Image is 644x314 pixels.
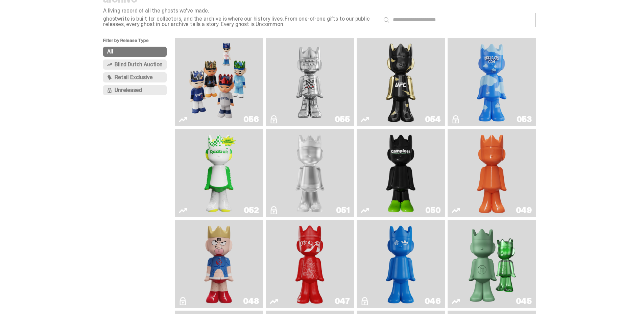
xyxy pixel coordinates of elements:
a: I Was There SummerSlam [270,41,350,123]
div: 045 [516,297,532,305]
a: ghooooost [452,41,532,123]
a: Skip [270,222,350,305]
div: 047 [335,297,350,305]
img: Schrödinger's ghost: Orange Vibe [474,131,510,214]
div: 052 [244,206,259,214]
p: A living record of all the ghosts we've made. [103,8,374,14]
img: I Was There SummerSlam [277,41,343,123]
p: Filter by Release Type [103,38,175,47]
a: Game Face (2025) [179,41,259,123]
span: All [107,49,113,54]
img: Present [463,222,520,305]
button: All [103,47,167,57]
div: 054 [425,115,441,123]
a: Court Victory [179,131,259,214]
a: LLLoyalty [270,131,350,214]
div: 053 [517,115,532,123]
a: ComplexCon HK [361,222,441,305]
button: Blind Dutch Auction [103,59,167,70]
img: Campless [383,131,419,214]
a: Kinnikuman [179,222,259,305]
img: Kinnikuman [201,222,237,305]
span: Blind Dutch Auction [115,62,163,67]
img: ComplexCon HK [383,222,419,305]
div: 048 [243,297,259,305]
span: Unreleased [115,88,142,93]
img: Court Victory [201,131,237,214]
img: Ruby [383,41,419,123]
img: LLLoyalty [292,131,328,214]
img: ghooooost [474,41,510,123]
button: Unreleased [103,85,167,95]
p: ghostwrite is built for collectors, and the archive is where our history lives. From one-of-one g... [103,16,374,27]
a: Present [452,222,532,305]
a: Campless [361,131,441,214]
div: 050 [425,206,441,214]
a: Schrödinger's ghost: Orange Vibe [452,131,532,214]
div: 051 [336,206,350,214]
div: 046 [425,297,441,305]
span: Retail Exclusive [115,75,152,80]
div: 056 [243,115,259,123]
a: Ruby [361,41,441,123]
div: 049 [516,206,532,214]
button: Retail Exclusive [103,72,167,82]
img: Skip [292,222,328,305]
div: 055 [335,115,350,123]
img: Game Face (2025) [186,41,252,123]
